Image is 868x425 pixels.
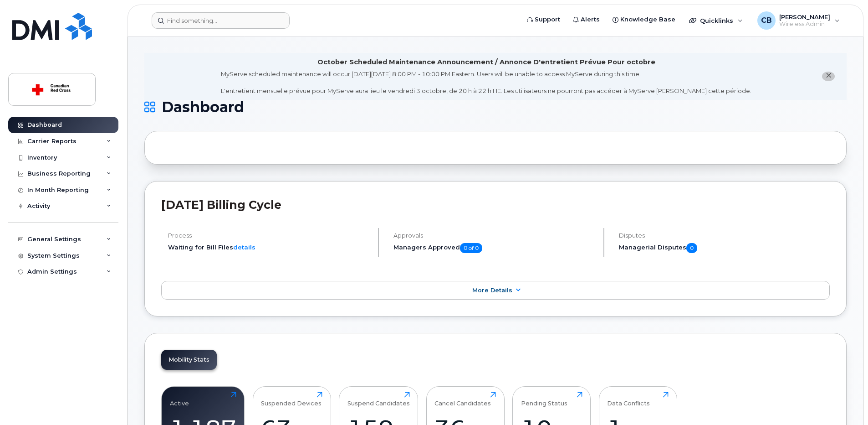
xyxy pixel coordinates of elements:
[607,392,650,407] div: Data Conflicts
[221,70,751,95] div: MyServe scheduled maintenance will occur [DATE][DATE] 8:00 PM - 10:00 PM Eastern. Users will be u...
[434,392,491,407] div: Cancel Candidates
[168,243,370,252] li: Waiting for Bill Files
[686,243,697,253] span: 0
[619,232,830,239] h4: Disputes
[170,392,189,407] div: Active
[162,100,244,114] span: Dashboard
[393,232,596,239] h4: Approvals
[261,392,322,407] div: Suspended Devices
[317,57,655,67] div: October Scheduled Maintenance Announcement / Annonce D'entretient Prévue Pour octobre
[393,243,596,253] h5: Managers Approved
[168,232,370,239] h4: Process
[619,243,830,253] h5: Managerial Disputes
[233,244,255,251] a: details
[161,198,830,212] h2: [DATE] Billing Cycle
[472,287,512,294] span: More Details
[347,392,410,407] div: Suspend Candidates
[822,72,835,81] button: close notification
[521,392,567,407] div: Pending Status
[460,243,482,253] span: 0 of 0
